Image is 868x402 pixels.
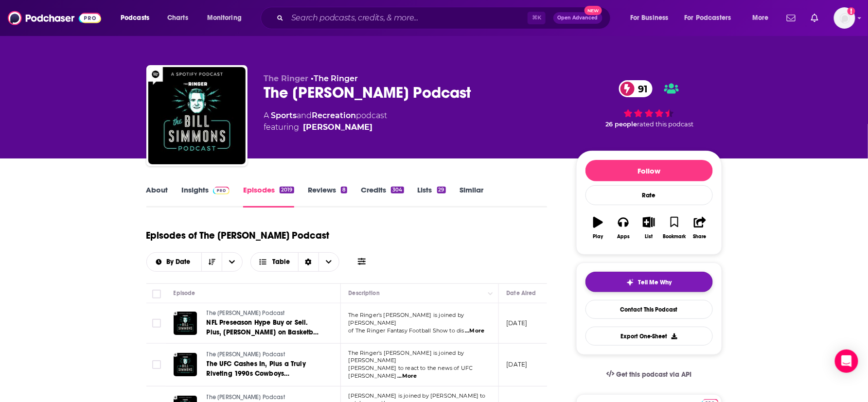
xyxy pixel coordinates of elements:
[287,10,528,26] input: Search podcasts, credits, & more...
[349,350,464,364] span: The Ringer’s [PERSON_NAME] is joined by [PERSON_NAME]
[599,363,700,386] a: Get this podcast via API
[585,6,602,15] span: New
[312,111,356,120] a: Recreation
[745,10,781,26] button: open menu
[834,7,855,29] span: Logged in as sashagoldin
[341,187,347,193] div: 8
[207,350,323,359] a: The [PERSON_NAME] Podcast
[507,360,528,368] p: [DATE]
[200,10,254,26] button: open menu
[593,234,603,240] div: Play
[585,327,713,346] button: Export One-Sheet
[207,359,323,379] a: The UFC Cashes In, Plus a Truly Riveting 1990s Cowboys Documentary With [PERSON_NAME], [PERSON_NA...
[834,7,855,29] img: User Profile
[243,185,294,208] a: Episodes2019
[638,279,672,286] span: Tell Me Why
[349,327,464,334] span: of The Ringer Fantasy Football Show to dis
[629,80,653,97] span: 91
[314,74,358,83] a: The Ringer
[437,187,446,193] div: 29
[8,9,101,27] img: Podchaser - Follow, Share and Rate Podcasts
[222,253,242,271] button: open menu
[783,10,799,26] a: Show notifications dropdown
[250,252,339,272] button: Choose View
[148,67,246,164] img: The Bill Simmons Podcast
[303,122,373,133] a: Bill Simmons
[207,11,242,25] span: Monitoring
[308,185,347,208] a: Reviews8
[361,185,404,208] a: Credits304
[685,11,731,25] span: For Podcasters
[558,16,598,20] span: Open Advanced
[835,350,858,373] div: Open Intercom Messenger
[207,393,323,402] a: The [PERSON_NAME] Podcast
[611,210,636,245] button: Apps
[507,319,528,327] p: [DATE]
[687,210,712,245] button: Share
[397,372,417,380] span: ...More
[585,160,713,181] button: Follow
[585,272,713,292] button: tell me why sparkleTell Me Why
[297,111,312,120] span: and
[391,187,404,193] div: 304
[663,234,686,240] div: Bookmark
[848,7,855,15] svg: Add a profile image
[298,253,319,271] div: Sort Direction
[662,210,687,245] button: Bookmark
[752,11,769,25] span: More
[585,210,611,245] button: Play
[146,229,330,242] h1: Episodes of The [PERSON_NAME] Podcast
[678,10,745,26] button: open menu
[146,185,168,208] a: About
[161,10,194,26] a: Charts
[182,185,230,208] a: InsightsPodchaser Pro
[585,185,713,205] div: Rate
[114,10,162,26] button: open menu
[645,234,653,240] div: List
[152,319,161,328] span: Toggle select row
[207,318,322,346] span: NFL Preseason Hype Buy or Sell. Plus, [PERSON_NAME] on Basketball and Movies | With [PERSON_NAME]
[201,253,222,271] button: Sort Direction
[807,10,822,26] a: Show notifications dropdown
[834,7,855,29] button: Show profile menu
[460,185,483,208] a: Similar
[152,360,161,369] span: Toggle select row
[626,279,634,286] img: tell me why sparkle
[270,7,620,29] div: Search podcasts, credits, & more...
[121,11,149,25] span: Podcasts
[630,11,669,25] span: For Business
[616,370,691,379] span: Get this podcast via API
[485,288,496,299] button: Column Actions
[636,210,661,245] button: List
[146,252,243,272] h2: Choose List sort
[207,394,285,401] span: The [PERSON_NAME] Podcast
[553,12,602,24] button: Open AdvancedNew
[271,111,297,120] a: Sports
[207,351,285,358] span: The [PERSON_NAME] Podcast
[207,309,323,318] a: The [PERSON_NAME] Podcast
[349,287,380,299] div: Description
[418,185,446,208] a: Lists29
[693,234,707,240] div: Share
[213,187,230,194] img: Podchaser Pro
[623,10,681,26] button: open menu
[207,310,285,316] span: The [PERSON_NAME] Podcast
[207,318,323,337] a: NFL Preseason Hype Buy or Sell. Plus, [PERSON_NAME] on Basketball and Movies | With [PERSON_NAME]
[147,259,202,265] button: open menu
[167,11,188,25] span: Charts
[585,300,713,319] a: Contact This Podcast
[576,74,722,134] div: 91 26 peoplerated this podcast
[528,12,546,24] span: ⌘ K
[638,121,694,128] span: rated this podcast
[264,122,388,133] span: featuring
[280,187,294,193] div: 2019
[507,287,536,299] div: Date Aired
[174,287,195,299] div: Episode
[349,365,473,379] span: [PERSON_NAME] to react to the news of UFC [PERSON_NAME]
[617,234,630,240] div: Apps
[606,121,638,128] span: 26 people
[273,259,290,265] span: Table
